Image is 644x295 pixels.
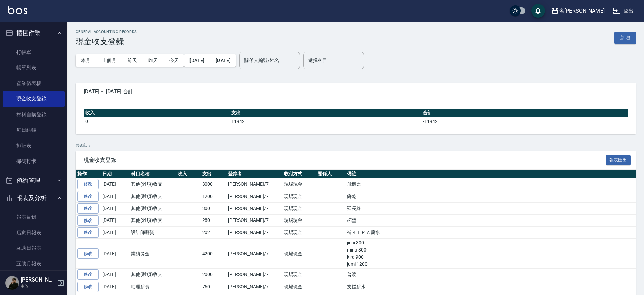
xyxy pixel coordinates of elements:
[100,227,129,239] td: [DATE]
[3,91,65,107] a: 現金收支登錄
[345,269,636,281] td: 普渡
[3,138,65,153] a: 排班表
[201,227,227,239] td: 202
[100,170,129,178] th: 日期
[201,281,227,293] td: 760
[77,282,99,292] a: 修改
[201,190,227,203] td: 1200
[210,54,236,67] button: [DATE]
[21,276,55,283] h5: [PERSON_NAME]
[3,209,65,225] a: 報表目錄
[84,88,628,95] span: [DATE] ~ [DATE] 合計
[345,239,636,269] td: jieni 300 mina 800 kira 900 jumi 1200
[129,239,176,269] td: 業績獎金
[345,227,636,239] td: 補ＫＩＲＡ薪水
[226,281,282,293] td: [PERSON_NAME]/7
[614,34,636,41] a: 新增
[3,153,65,169] a: 掃碼打卡
[21,283,55,289] p: 主管
[3,76,65,91] a: 營業儀表板
[226,239,282,269] td: [PERSON_NAME]/7
[316,170,345,178] th: 關係人
[76,37,137,46] h3: 現金收支登錄
[3,240,65,256] a: 互助日報表
[531,4,545,18] button: save
[226,269,282,281] td: [PERSON_NAME]/7
[3,256,65,271] a: 互助月報表
[100,178,129,190] td: [DATE]
[5,276,19,290] img: Person
[201,269,227,281] td: 2000
[77,215,99,226] a: 修改
[201,202,227,214] td: 300
[282,202,316,214] td: 現場現金
[201,214,227,227] td: 280
[100,214,129,227] td: [DATE]
[201,178,227,190] td: 3000
[76,30,137,34] h2: GENERAL ACCOUNTING RECORDS
[96,54,122,67] button: 上個月
[3,60,65,76] a: 帳單列表
[3,172,65,189] button: 預約管理
[100,190,129,203] td: [DATE]
[282,170,316,178] th: 收付方式
[176,170,201,178] th: 收入
[548,4,607,18] button: 名[PERSON_NAME]
[8,6,27,14] img: Logo
[201,170,227,178] th: 支出
[226,202,282,214] td: [PERSON_NAME]/7
[282,239,316,269] td: 現場現金
[76,170,100,178] th: 操作
[129,281,176,293] td: 助理薪資
[606,156,631,163] a: 報表匯出
[143,54,164,67] button: 昨天
[77,203,99,214] a: 修改
[282,178,316,190] td: 現場現金
[345,281,636,293] td: 支援薪水
[226,178,282,190] td: [PERSON_NAME]/7
[77,179,99,189] a: 修改
[3,225,65,240] a: 店家日報表
[129,227,176,239] td: 設計師薪資
[184,54,210,67] button: [DATE]
[226,214,282,227] td: [PERSON_NAME]/7
[610,5,636,17] button: 登出
[3,107,65,122] a: 材料自購登錄
[282,227,316,239] td: 現場現金
[100,202,129,214] td: [DATE]
[77,269,99,280] a: 修改
[164,54,184,67] button: 今天
[345,214,636,227] td: 杯墊
[122,54,143,67] button: 前天
[201,239,227,269] td: 4200
[421,109,628,117] th: 合計
[345,178,636,190] td: 飛機票
[282,190,316,203] td: 現場現金
[129,178,176,190] td: 其他(雜項)收支
[77,191,99,202] a: 修改
[226,170,282,178] th: 登錄者
[129,170,176,178] th: 科目名稱
[129,269,176,281] td: 其他(雜項)收支
[559,7,605,15] div: 名[PERSON_NAME]
[84,109,230,117] th: 收入
[100,269,129,281] td: [DATE]
[129,202,176,214] td: 其他(雜項)收支
[230,109,421,117] th: 支出
[76,54,96,67] button: 本月
[129,190,176,203] td: 其他(雜項)收支
[226,227,282,239] td: [PERSON_NAME]/7
[84,157,606,164] span: 現金收支登錄
[77,227,99,238] a: 修改
[76,142,636,148] p: 共 8 筆, 1 / 1
[100,281,129,293] td: [DATE]
[3,122,65,138] a: 每日結帳
[230,117,421,126] td: 11942
[3,24,65,42] button: 櫃檯作業
[282,214,316,227] td: 現場現金
[129,214,176,227] td: 其他(雜項)收支
[345,190,636,203] td: 餅乾
[3,189,65,207] button: 報表及分析
[606,155,631,166] button: 報表匯出
[282,269,316,281] td: 現場現金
